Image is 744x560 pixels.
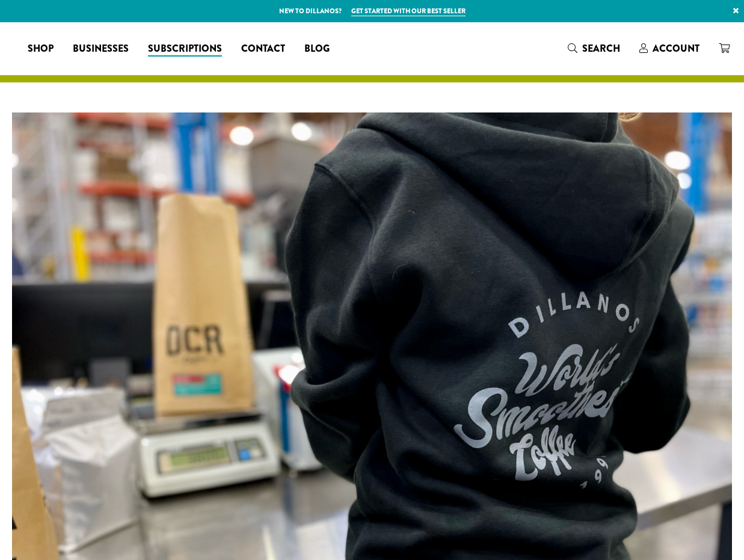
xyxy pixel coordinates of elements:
span: Blog [304,42,330,57]
span: Account [653,42,699,55]
span: Search [582,42,620,55]
span: Subscriptions [148,42,222,57]
a: Shop [18,39,63,58]
a: Get started with our best seller [351,6,466,16]
span: Businesses [73,42,129,57]
a: Search [558,38,630,58]
span: Shop [28,42,54,57]
span: Contact [241,42,285,57]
